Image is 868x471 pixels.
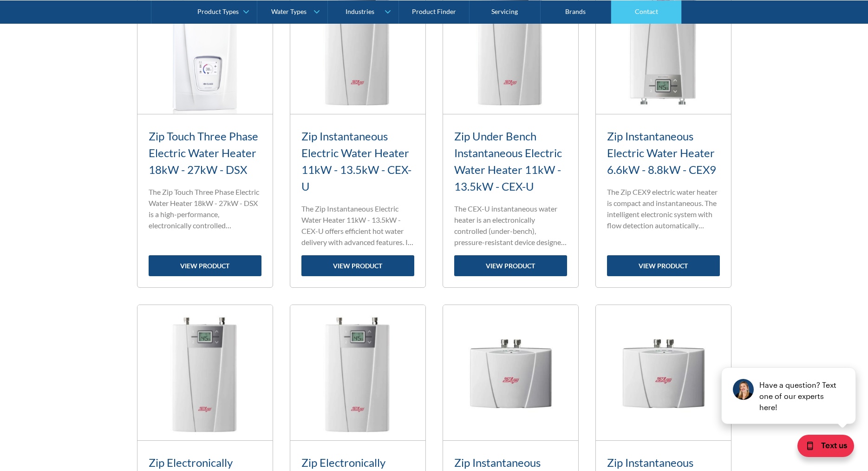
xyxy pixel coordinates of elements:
[454,128,567,195] h3: Zip Under Bench Instantaneous Electric Water Heater 11kW - 13.5kW - CEX-U
[794,425,868,471] iframe: podium webchat widget bubble
[346,7,374,15] div: Industries
[710,325,868,436] iframe: podium webchat widget prompt
[149,255,261,276] a: view product
[301,255,414,276] a: view product
[197,7,239,15] div: Product Types
[290,305,425,440] img: Zip Electronically Controlled Instantaneous Under Bench Water Heater - CEX-U 11KW -13.5KW 60°C
[149,186,261,231] p: The Zip Touch Three Phase Electric Water Heater 18kW - 27kW - DSX is a high-performance, electron...
[454,203,567,248] p: The CEX-U instantaneous water heater is an electronically controlled (under-bench), pressure-resi...
[607,255,720,276] a: view product
[149,128,261,178] h3: Zip Touch Three Phase Electric Water Heater 18kW - 27kW - DSX
[137,305,273,440] img: Zip Electronically Controlled Instantaneous Under Bench Water Heater - CEX9-U 6.6KW - 8.8KW 50° C
[596,305,731,440] img: Zip Instantaneous Water Heater, Single Point of Use, Touch Temperature Control to 45°C - MCX4 4.4KW
[454,255,567,276] a: view product
[607,128,720,178] h3: Zip Instantaneous Electric Water Heater 6.6kW - 8.8kW - CEX9
[271,7,307,15] div: Water Types
[443,305,578,440] img: Zip Instantaneous Water Heater, Single Point of Use, Touch Temperature Control to 45°C - MCX6 5.7KW
[301,203,414,248] p: The Zip Instantaneous Electric Water Heater 11kW - 13.5kW - CEX-U offers efficient hot water deli...
[301,128,414,195] h3: Zip Instantaneous Electric Water Heater 11kW - 13.5kW - CEX-U
[607,186,720,231] p: The Zip CEX9 electric water heater is compact and instantaneous. The intelligent electronic syste...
